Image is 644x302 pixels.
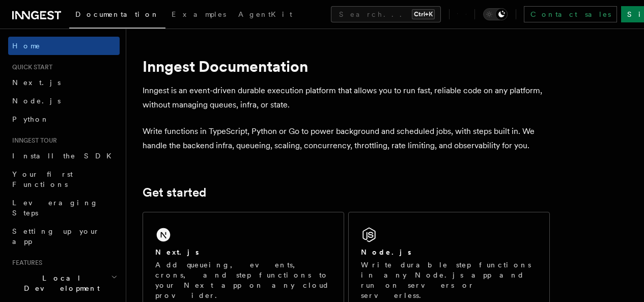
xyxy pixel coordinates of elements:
span: Quick start [8,63,52,71]
a: Documentation [69,3,165,29]
a: AgentKit [232,3,298,28]
h2: Node.js [361,247,411,257]
span: Features [8,259,42,267]
a: Home [8,37,120,55]
button: Local Development [8,269,120,297]
span: Your first Functions [12,170,73,188]
span: Next.js [12,78,61,87]
a: Leveraging Steps [8,194,120,222]
span: Setting up your app [12,227,100,245]
h2: Next.js [155,247,199,257]
p: Inngest is an event-driven durable execution platform that allows you to run fast, reliable code ... [143,84,550,112]
a: Next.js [8,73,120,92]
span: Python [12,115,49,123]
a: Setting up your app [8,222,120,251]
p: Add queueing, events, crons, and step functions to your Next app on any cloud provider. [155,260,331,300]
a: Node.js [8,92,120,110]
span: Examples [172,10,226,18]
button: Toggle dark mode [483,8,508,20]
span: Home [12,41,41,51]
a: Install the SDK [8,147,120,165]
a: Get started [143,185,206,200]
a: Examples [165,3,232,28]
span: Documentation [75,10,159,18]
span: AgentKit [238,10,292,18]
a: Your first Functions [8,165,120,194]
span: Inngest tour [8,136,57,145]
button: Search...Ctrl+K [331,6,441,22]
p: Write functions in TypeScript, Python or Go to power background and scheduled jobs, with steps bu... [143,124,550,153]
p: Write durable step functions in any Node.js app and run on servers or serverless. [361,260,537,300]
a: Contact sales [524,6,617,22]
span: Local Development [8,273,111,293]
span: Node.js [12,97,61,105]
span: Leveraging Steps [12,199,98,217]
h1: Inngest Documentation [143,57,550,75]
kbd: Ctrl+K [412,9,435,19]
a: Python [8,110,120,128]
span: Install the SDK [12,152,118,160]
